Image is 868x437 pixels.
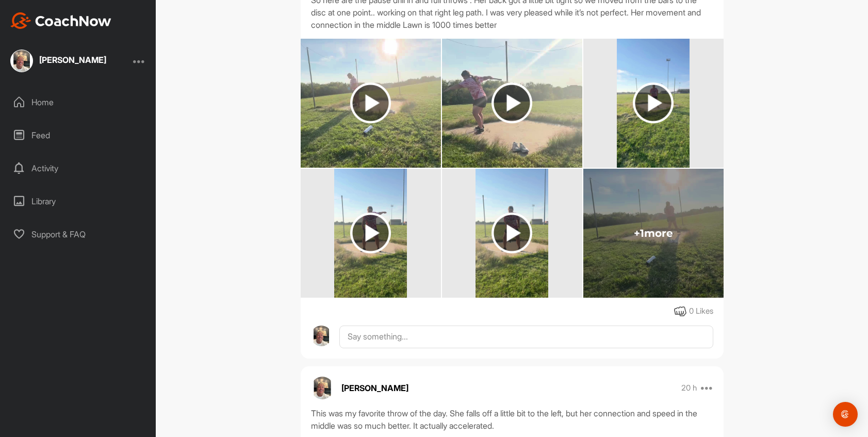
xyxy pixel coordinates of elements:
img: media [334,169,407,298]
img: play [350,213,391,253]
img: media [301,39,441,168]
img: play [350,83,391,123]
span: + 1 more [634,227,673,239]
div: Open Intercom Messenger [833,402,858,427]
div: 0 Likes [689,305,713,317]
img: avatar [311,377,334,399]
img: avatar [311,326,332,347]
img: play [633,83,674,123]
img: media [476,169,548,298]
div: Support & FAQ [6,221,151,247]
div: [PERSON_NAME] [39,56,106,64]
div: Library [6,188,151,214]
div: Home [6,89,151,115]
img: CoachNow [10,12,111,29]
div: Feed [6,122,151,148]
img: media [442,39,582,168]
p: [PERSON_NAME] [341,382,408,394]
img: play [492,83,532,123]
img: play [492,213,532,253]
div: Activity [6,155,151,181]
img: square_46186091c86e1861e10c1ab79a0d5cc9.jpg [10,50,33,72]
div: This was my favorite throw of the day. She falls off a little bit to the left, but her connection... [311,407,713,432]
img: media [617,39,690,168]
p: 20 h [681,383,697,393]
